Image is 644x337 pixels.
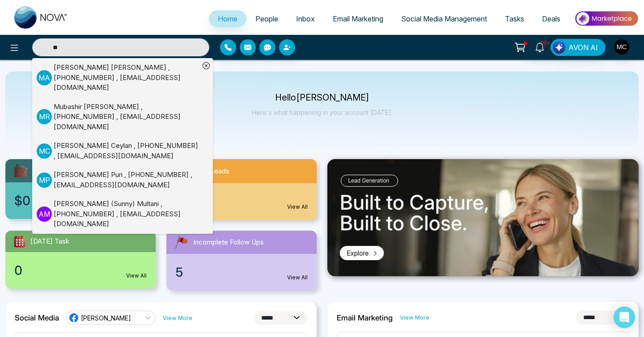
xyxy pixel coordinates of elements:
[574,8,639,29] img: Market-place.gif
[37,70,52,85] p: M A
[193,237,264,248] span: Incomplete Follow Ups
[174,234,190,250] img: followUps.svg
[255,14,278,23] span: People
[553,41,565,54] img: Lead Flow
[54,170,199,190] div: [PERSON_NAME] Puri , [PHONE_NUMBER] , [EMAIL_ADDRESS][DOMAIN_NAME]
[30,236,69,247] span: [DATE] Task
[15,313,59,322] h2: Social Media
[14,261,22,280] span: 0
[14,6,68,29] img: Nova CRM Logo
[540,39,548,47] span: 10+
[327,159,639,276] img: .
[400,313,429,322] a: View More
[337,313,393,322] h2: Email Marketing
[287,203,308,211] a: View All
[54,102,199,132] div: Mubashir [PERSON_NAME] , [PHONE_NUMBER] , [EMAIL_ADDRESS][DOMAIN_NAME]
[287,10,324,27] a: Inbox
[161,159,322,220] a: New Leads2View All
[161,231,322,291] a: Incomplete Follow Ups5View All
[296,14,315,23] span: Inbox
[551,39,606,56] button: AVON AI
[529,39,551,55] a: 10+
[614,307,635,328] div: Open Intercom Messenger
[13,234,27,249] img: todayTask.svg
[209,10,246,27] a: Home
[37,109,52,124] p: M R
[126,272,147,280] a: View All
[287,274,308,282] a: View All
[505,14,524,23] span: Tasks
[218,14,237,23] span: Home
[175,263,183,282] span: 5
[13,163,29,179] img: availableCredit.svg
[54,63,199,93] div: [PERSON_NAME] [PERSON_NAME] , [PHONE_NUMBER] , [EMAIL_ADDRESS][DOMAIN_NAME]
[542,14,560,23] span: Deals
[324,10,392,27] a: Email Marketing
[401,14,487,23] span: Social Media Management
[37,143,52,159] p: M C
[252,109,393,116] p: Here's what happening in your account [DATE].
[333,14,383,23] span: Email Marketing
[496,10,533,27] a: Tasks
[54,141,199,161] div: [PERSON_NAME] Ceylan , [PHONE_NUMBER] , [EMAIL_ADDRESS][DOMAIN_NAME]
[14,191,30,210] span: $0
[392,10,496,27] a: Social Media Management
[37,173,52,188] p: M P
[54,199,199,229] div: [PERSON_NAME] (Sunny) Multani , [PHONE_NUMBER] , [EMAIL_ADDRESS][DOMAIN_NAME]
[37,206,52,222] p: A M
[81,314,131,322] span: [PERSON_NAME]
[252,94,393,101] p: Hello [PERSON_NAME]
[614,39,629,55] img: User Avatar
[533,10,569,27] a: Deals
[163,314,192,322] a: View More
[568,42,598,53] span: AVON AI
[246,10,287,27] a: People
